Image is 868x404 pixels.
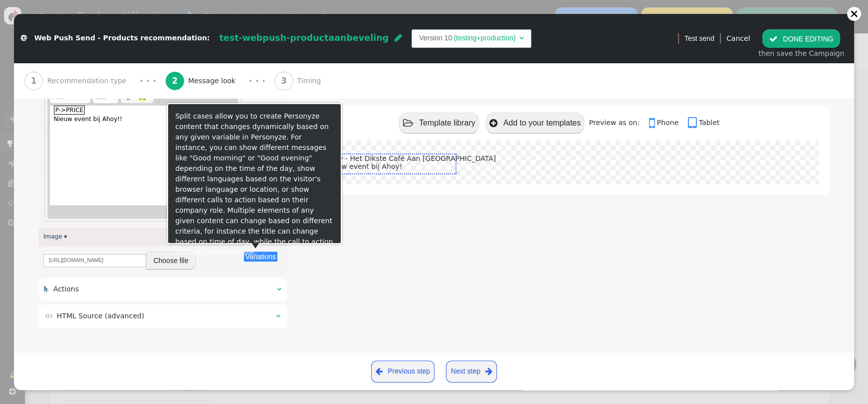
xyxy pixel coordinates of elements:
[47,76,131,86] span: Recommendation type
[276,312,280,319] span: 
[166,63,275,99] a: 2 Message look · · ·
[758,48,844,59] div: then save the Campaign
[489,119,497,128] span: 
[688,119,720,127] a: Tablet
[140,74,156,88] div: · · ·
[486,113,584,133] button: Add to your templates
[54,106,85,115] span: Double click to edit. This variable will be substituted with corresponding data, that Personyze h...
[452,33,517,43] td: (testing+production)
[649,116,657,130] span: 
[297,76,325,86] span: Timing
[519,34,524,41] span: 
[688,116,699,130] span: 
[175,111,334,236] div: Split cases allow you to create Personyze content that changes dynamically based on any given var...
[726,34,750,42] a: Cancel
[769,35,778,43] span: 
[44,285,49,292] span: 
[684,33,714,44] span: Test send
[34,34,210,42] span: Web Push Send - Products recommendation:
[485,365,492,378] span: 
[325,154,496,162] font: Ahoy - Het Dikste Café Aan [GEOGRAPHIC_DATA]
[274,63,358,99] a: 3 Timing
[45,312,52,319] span: 
[277,285,281,292] span: 
[446,361,497,383] a: Next step
[54,106,85,115] span: span widget
[403,119,413,128] span: 
[249,74,265,88] div: · · ·
[188,76,239,86] span: Message look
[50,106,235,205] div: Rich Text Editor, editor1
[31,76,37,86] b: 1
[219,33,389,43] span: test-webpush-productaanbeveling
[24,63,166,99] a: 1 Recommendation type · · ·
[399,113,479,133] button: Template library
[21,35,27,42] span: 
[649,119,686,127] a: Phone
[589,119,647,127] span: Preview as on:
[419,33,452,43] td: Version 10
[146,252,196,269] button: Choose file
[371,361,435,383] a: Previous step
[281,76,287,86] b: 3
[684,29,714,47] a: Test send
[43,233,67,240] a: Image ▾
[244,252,277,262] button: Variations
[395,33,402,42] span: 
[376,365,383,378] span: 
[53,285,79,293] span: Actions
[172,76,178,86] b: 2
[762,29,840,47] button: DONE EDITING
[57,312,144,320] span: HTML Source (advanced)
